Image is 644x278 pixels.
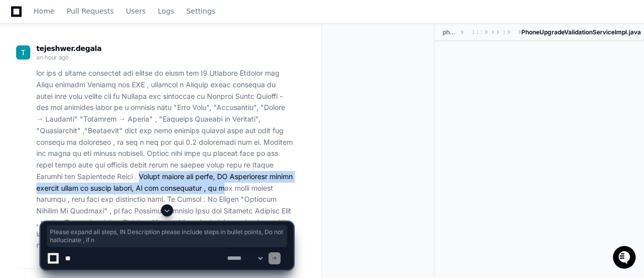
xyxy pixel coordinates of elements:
[50,228,284,244] span: Please expand all steps, IN Description please include steps in bullet points, Do not hallucinate...
[172,78,184,90] button: Start new chat
[521,28,641,36] span: PhoneUpgradeValidationServiceImpl.java
[71,105,122,114] a: Powered byPylon
[34,8,55,14] span: Home
[10,10,30,30] img: PlayerZero
[16,45,30,60] img: ACg8ocL-P3SnoSMinE6cJ4KuvimZdrZkjavFcOgZl8SznIp-YIbKyw=s96-c
[186,8,215,14] span: Settings
[126,8,146,14] span: Users
[100,106,122,114] span: Pylon
[612,245,639,272] iframe: Open customer support
[36,68,293,251] p: lor ips d sitame consectet adi elitse do eiusm tem I9 Utlabore Etdolor mag Aliqu enimadm Veniamq ...
[10,75,28,93] img: 1736555170064-99ba0984-63c1-480f-8ee9-699278ef63ed
[36,53,69,61] span: an hour ago
[443,28,457,36] span: phone-upgrade-order-validation-tbv
[67,8,114,14] span: Pull Requests
[158,8,174,14] span: Logs
[34,85,132,93] div: We're offline, we'll be back soon
[34,75,166,85] div: Start new chat
[10,40,184,57] div: Welcome
[36,44,101,52] span: tejeshwer.degala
